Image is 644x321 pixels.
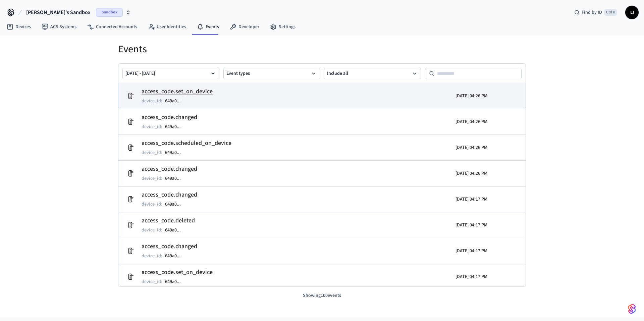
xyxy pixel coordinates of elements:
[142,98,162,104] p: device_id :
[164,123,187,131] button: 649a0...
[142,201,162,208] p: device_id :
[118,43,526,55] h1: Events
[164,149,187,157] button: 649a0...
[164,252,187,260] button: 649a0...
[164,278,187,286] button: 649a0...
[142,113,197,122] h2: access_code.changed
[455,144,487,151] p: [DATE] 04:26 PM
[224,21,265,33] a: Developer
[604,9,617,16] span: Ctrl K
[142,242,197,251] h2: access_code.changed
[118,292,526,299] p: Showing 100 events
[223,68,320,79] button: Event types
[142,139,231,148] h2: access_code.scheduled_on_device
[626,6,638,18] span: LI
[36,21,82,33] a: ACS Systems
[82,21,143,33] a: Connected Accounts
[142,227,162,233] p: device_id :
[142,149,162,156] p: device_id :
[142,175,162,182] p: device_id :
[122,68,219,79] button: [DATE] - [DATE]
[143,21,192,33] a: User Identities
[265,21,301,33] a: Settings
[569,6,623,18] div: Find by IDCtrl K
[26,8,91,16] span: [PERSON_NAME]'s Sandbox
[142,190,197,200] h2: access_code.changed
[96,8,123,17] span: Sandbox
[582,9,602,16] span: Find by ID
[142,268,213,277] h2: access_code.set_on_device
[628,304,636,314] img: SeamLogoGradient.69752ec5.svg
[455,222,487,228] p: [DATE] 04:17 PM
[164,200,187,208] button: 649a0...
[142,278,162,285] p: device_id :
[324,68,421,79] button: Include all
[142,164,197,174] h2: access_code.changed
[455,93,487,99] p: [DATE] 04:26 PM
[142,87,213,96] h2: access_code.set_on_device
[455,248,487,254] p: [DATE] 04:17 PM
[1,21,36,33] a: Devices
[142,253,162,259] p: device_id :
[625,6,639,19] button: LI
[192,21,224,33] a: Events
[164,226,187,234] button: 649a0...
[455,273,487,280] p: [DATE] 04:17 PM
[164,97,187,105] button: 649a0...
[455,196,487,203] p: [DATE] 04:17 PM
[142,123,162,130] p: device_id :
[164,174,187,182] button: 649a0...
[455,170,487,177] p: [DATE] 04:26 PM
[455,118,487,125] p: [DATE] 04:26 PM
[142,216,195,225] h2: access_code.deleted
